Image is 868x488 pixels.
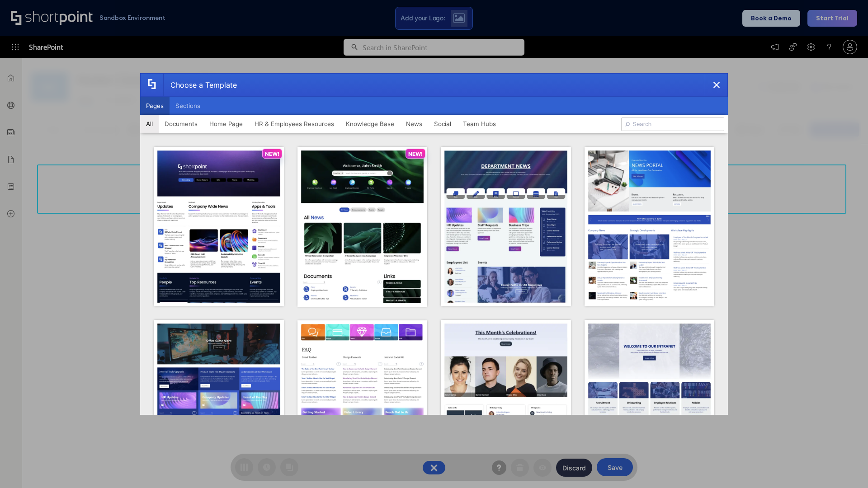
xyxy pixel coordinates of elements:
p: NEW! [408,150,423,157]
button: Home Page [203,115,249,133]
button: Documents [159,115,203,133]
button: Sections [170,97,206,115]
button: Knowledge Base [340,115,400,133]
p: NEW! [265,150,279,157]
button: Pages [140,97,170,115]
button: HR & Employees Resources [249,115,340,133]
div: template selector [140,73,728,415]
button: Social [428,115,457,133]
button: News [400,115,428,133]
button: Team Hubs [457,115,502,133]
input: Search [621,117,724,131]
iframe: Chat Widget [823,445,868,488]
div: Choose a Template [163,74,237,96]
button: All [140,115,159,133]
